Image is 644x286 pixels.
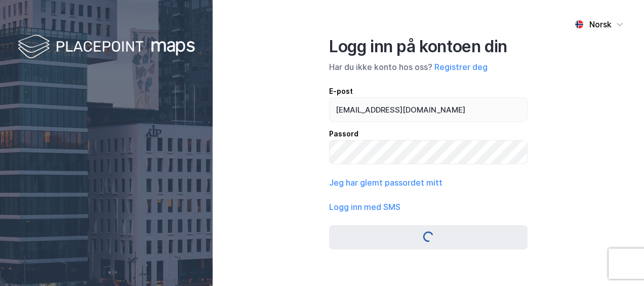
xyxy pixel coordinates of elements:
div: Norsk [589,18,612,30]
button: Logg inn med SMS [329,201,400,213]
iframe: Chat Widget [593,237,644,286]
div: Har du ikke konto hos oss? [329,61,528,73]
img: logo-white.f07954bde2210d2a523dddb988cd2aa7.svg [18,32,195,62]
div: E-post [329,85,528,97]
button: Registrer deg [434,61,488,73]
button: Jeg har glemt passordet mitt [329,176,442,189]
div: Passord [329,128,528,140]
div: Logg inn på kontoen din [329,37,528,57]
